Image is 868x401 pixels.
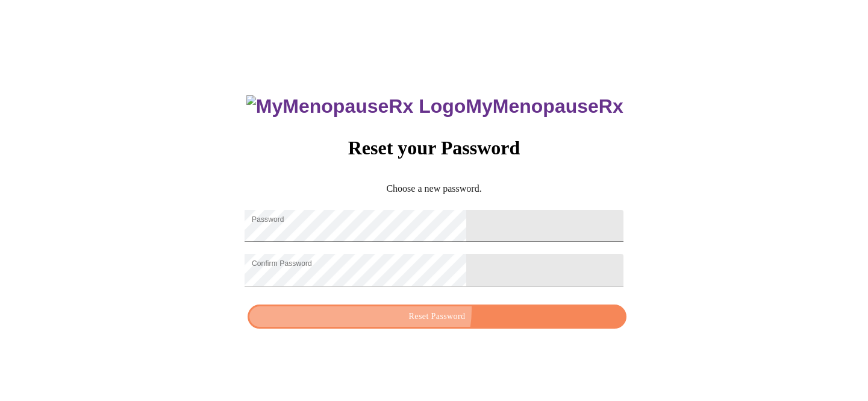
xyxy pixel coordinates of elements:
h3: MyMenopauseRx [246,95,623,118]
img: MyMenopauseRx Logo [246,95,466,118]
h3: Reset your Password [245,137,623,159]
button: Reset Password [248,305,626,329]
p: Choose a new password. [245,183,623,194]
span: Reset Password [261,309,612,324]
